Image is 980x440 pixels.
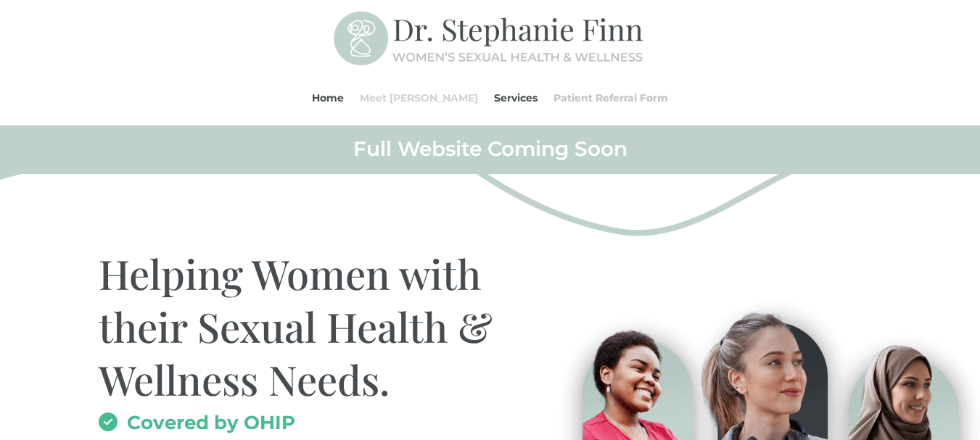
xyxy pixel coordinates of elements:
a: Services [494,70,538,125]
h2: Covered by OHIP [99,413,559,439]
a: Home [312,70,344,125]
a: Meet [PERSON_NAME] [360,70,478,125]
a: Patient Referral Form [553,70,668,125]
h2: Full Website Coming Soon [99,136,882,169]
h1: Helping Women with their Sexual Health & Wellness Needs. [99,247,559,412]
